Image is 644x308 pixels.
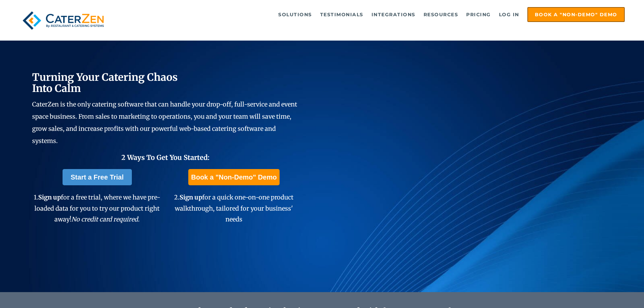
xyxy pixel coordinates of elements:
em: No credit card required. [71,215,140,223]
a: Log in [496,8,523,21]
span: 2. for a quick one-on-one product walkthrough, tailored for your business' needs [174,193,293,223]
img: caterzen [19,7,107,34]
a: Start a Free Trial [63,169,132,185]
div: Navigation Menu [123,7,625,22]
a: Book a "Non-Demo" Demo [188,169,279,185]
span: 1. for a free trial, where we have pre-loaded data for you to try our product right away! [34,193,160,223]
a: Pricing [463,8,494,21]
a: Book a "Non-Demo" Demo [527,7,625,22]
span: CaterZen is the only catering software that can handle your drop-off, full-service and event spac... [32,100,297,145]
span: Sign up [180,193,202,201]
span: 2 Ways To Get You Started: [121,153,210,162]
a: Resources [420,8,462,21]
span: Sign up [38,193,61,201]
a: Solutions [275,8,315,21]
a: Testimonials [317,8,367,21]
iframe: Help widget launcher [584,282,637,301]
span: Turning Your Catering Chaos Into Calm [32,71,178,95]
a: Integrations [368,8,419,21]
